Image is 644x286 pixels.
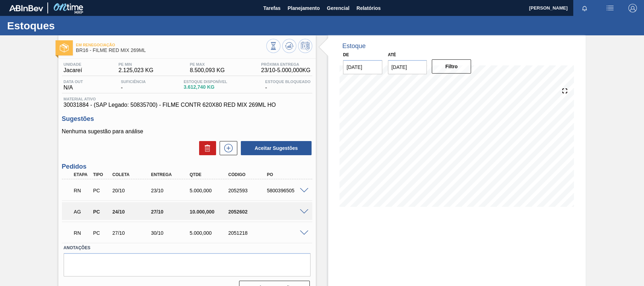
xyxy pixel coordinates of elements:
[74,209,90,215] p: AG
[343,60,382,74] input: dd/mm/yyyy
[62,115,312,123] h3: Sugestões
[356,4,381,12] span: Relatórios
[237,140,312,156] div: Aceitar Sugestões
[282,39,296,53] button: Atualizar Gráfico
[72,183,92,198] div: Em Renegociação
[216,141,237,155] div: Nova sugestão
[342,42,366,50] div: Estoque
[72,172,92,177] div: Etapa
[111,230,154,236] div: 27/10/2025
[226,230,269,236] div: 2051218
[265,188,308,193] div: 5800396505
[226,188,269,193] div: 2052593
[7,22,133,30] h1: Estoques
[91,209,111,215] div: Pedido de Compra
[91,230,111,236] div: Pedido de Compra
[149,188,192,193] div: 23/10/2025
[62,80,85,91] div: N/A
[111,209,154,215] div: 24/10/2025
[226,172,269,177] div: Código
[265,172,308,177] div: PO
[76,48,266,53] span: BR16 - FILME RED MIX 269ML
[263,4,280,12] span: Tarefas
[188,209,231,215] div: 10.000,000
[64,102,311,108] span: 30031884 - (SAP Legado: 50835700) - FILME CONTR 620X80 RED MIX 269ML HO
[266,39,280,53] button: Visão Geral dos Estoques
[64,243,311,253] label: Anotações
[118,67,153,74] span: 2.125,023 KG
[184,84,227,90] span: 3.612,740 KG
[298,39,312,53] button: Programar Estoque
[91,172,111,177] div: Tipo
[241,141,312,155] button: Aceitar Sugestões
[190,67,225,74] span: 8.500,093 KG
[188,230,231,236] div: 5.000,000
[190,62,225,66] span: PE MAX
[72,204,92,220] div: Aguardando Aprovação do Gestor
[62,163,312,170] h3: Pedidos
[74,188,90,193] p: RN
[188,188,231,193] div: 5.000,000
[64,62,82,66] span: Unidade
[121,80,146,84] span: Suficiência
[261,62,311,66] span: Próxima Entrega
[64,97,311,101] span: Material ativo
[327,4,349,12] span: Gerencial
[388,60,427,74] input: dd/mm/yyyy
[76,43,266,47] span: Em Renegociação
[606,4,614,12] img: userActions
[111,188,154,193] div: 20/10/2025
[188,172,231,177] div: Qtde
[628,4,637,12] img: Logout
[184,80,227,84] span: Estoque Disponível
[149,209,192,215] div: 27/10/2025
[196,141,216,155] div: Excluir Sugestões
[62,128,312,135] p: Nenhuma sugestão para análise
[64,67,82,74] span: Jacareí
[74,230,90,236] p: RN
[111,172,154,177] div: Coleta
[261,67,311,74] span: 23/10 - 5.000,000 KG
[573,3,596,13] button: Notificações
[343,52,349,57] label: De
[9,5,43,11] img: TNhmsLtSVTkK8tSr43FrP2fwEKptu5GPRR3wAAAABJRU5ErkJggg==
[265,80,311,84] span: Estoque Bloqueado
[118,62,153,66] span: PE MIN
[388,52,396,57] label: Até
[432,59,471,74] button: Filtro
[149,172,192,177] div: Entrega
[91,188,111,193] div: Pedido de Compra
[226,209,269,215] div: 2052602
[119,80,147,91] div: -
[64,80,83,84] span: Data out
[60,43,69,52] img: Ícone
[288,4,320,12] span: Planejamento
[149,230,192,236] div: 30/10/2025
[263,80,312,91] div: -
[72,225,92,241] div: Em Renegociação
